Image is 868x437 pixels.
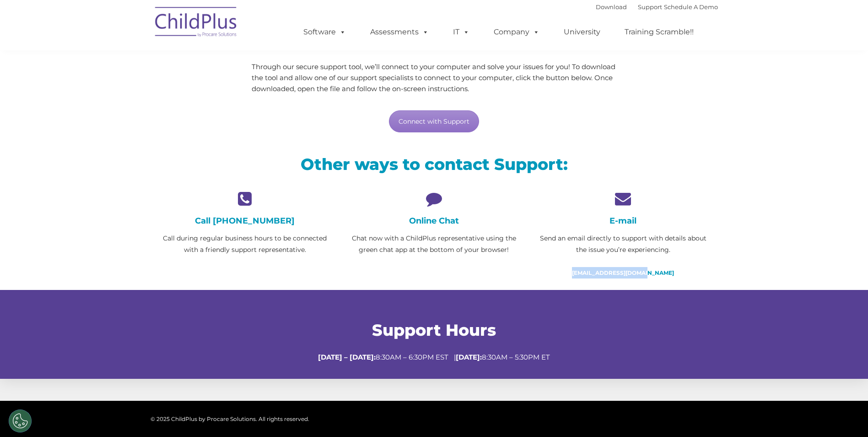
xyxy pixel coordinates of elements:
[318,353,550,361] span: 8:30AM – 6:30PM EST | 8:30AM – 5:30PM ET
[361,23,438,41] a: Assessments
[456,353,482,361] strong: [DATE]:
[535,233,711,256] p: Send an email directly to support with details about the issue you’re experiencing.
[157,154,711,175] h2: Other ways to contact Support:
[252,61,616,94] p: Through our secure support tool, we’ll connect to your computer and solve your issues for you! To...
[664,3,718,11] a: Schedule A Demo
[151,415,309,422] span: © 2025 ChildPlus by Procare Solutions. All rights reserved.
[555,23,609,41] a: University
[596,3,718,11] font: |
[596,3,627,11] a: Download
[9,410,32,432] button: Cookies Settings
[485,23,549,41] a: Company
[638,3,662,11] a: Support
[318,353,376,361] strong: [DATE] – [DATE]:
[535,216,711,226] h4: E-mail
[389,110,479,132] a: Connect with Support
[346,216,522,226] h4: Online Chat
[346,233,522,256] p: Chat now with a ChildPlus representative using the green chat app at the bottom of your browser!
[157,233,333,256] p: Call during regular business hours to be connected with a friendly support representative.
[157,216,333,226] h4: Call [PHONE_NUMBER]
[615,23,703,41] a: Training Scramble!!
[572,269,674,276] a: [EMAIL_ADDRESS][DOMAIN_NAME]
[294,23,355,41] a: Software
[372,320,496,340] span: Support Hours
[444,23,479,41] a: IT
[151,0,242,46] img: ChildPlus by Procare Solutions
